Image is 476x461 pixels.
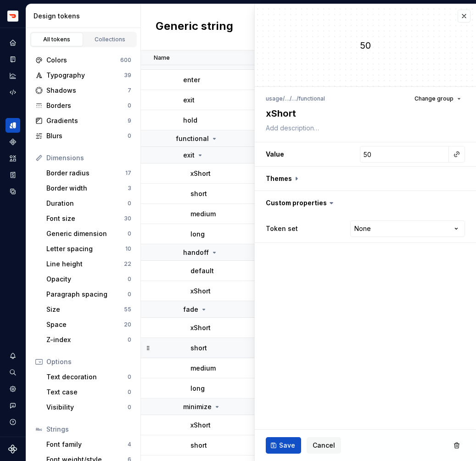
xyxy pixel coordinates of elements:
[266,95,283,102] li: usage
[8,444,17,454] svg: Supernova Logo
[183,96,195,105] p: exit
[176,134,209,143] p: functional
[6,184,20,199] a: Data sources
[6,85,20,100] a: Code automation
[46,184,128,193] div: Border width
[46,229,128,238] div: Generic dimension
[190,189,207,198] p: short
[46,101,128,110] div: Borders
[43,166,135,180] a: Border radius17
[297,95,298,102] li: /
[128,185,131,192] div: 3
[190,266,214,275] p: default
[6,382,20,396] div: Settings
[46,116,128,125] div: Gradients
[190,169,211,178] p: xShort
[32,83,135,98] a: Shadows7
[6,135,20,149] a: Components
[6,35,20,50] a: Home
[46,440,128,449] div: Font family
[6,365,20,380] button: Search ⌘K
[46,169,125,178] div: Border radius
[6,151,20,166] a: Assets
[46,372,128,382] div: Text decoration
[125,169,131,177] div: 17
[128,441,131,448] div: 4
[128,388,131,396] div: 0
[7,11,18,22] img: bd52d190-91a7-4889-9e90-eccda45865b1.png
[183,116,197,125] p: hold
[43,226,135,241] a: Generic dimension0
[264,105,463,122] textarea: xShort
[290,95,291,102] li: /
[183,151,195,160] p: exit
[32,68,135,83] a: Typography39
[46,153,131,163] div: Dimensions
[183,305,198,314] p: fade
[124,321,131,328] div: 20
[46,275,128,284] div: Opacity
[128,132,131,140] div: 0
[6,168,20,182] div: Storybook stories
[32,53,135,67] a: Colors600
[279,441,295,450] span: Save
[46,214,124,223] div: Font size
[285,95,290,102] li: …
[43,437,135,452] a: Font family4
[43,385,135,399] a: Text case0
[46,290,128,299] div: Paragraph spacing
[156,19,233,35] h2: Generic string
[124,306,131,313] div: 55
[120,56,131,64] div: 600
[46,357,131,366] div: Options
[43,302,135,317] a: Size55
[291,95,297,102] li: …
[46,335,128,344] div: Z-index
[43,370,135,384] a: Text decoration0
[43,196,135,211] a: Duration0
[6,118,20,133] div: Design tokens
[34,36,80,43] div: All tokens
[128,404,131,411] div: 0
[43,181,135,196] a: Border width3
[190,230,205,239] p: long
[6,52,20,67] a: Documentation
[124,215,131,222] div: 30
[125,245,131,253] div: 10
[190,323,211,332] p: xShort
[190,343,207,353] p: short
[283,95,285,102] li: /
[307,437,341,454] button: Cancel
[46,320,124,329] div: Space
[128,336,131,343] div: 0
[43,287,135,302] a: Paragraph spacing0
[124,260,131,268] div: 22
[43,257,135,271] a: Line height22
[32,113,135,128] a: Gradients9
[190,421,211,430] p: xShort
[46,199,128,208] div: Duration
[183,75,200,84] p: enter
[6,398,20,413] button: Contact support
[128,291,131,298] div: 0
[154,54,170,62] p: Name
[46,425,131,434] div: Strings
[183,402,212,411] p: minimize
[190,364,216,373] p: medium
[128,275,131,283] div: 0
[255,39,476,52] div: 50
[190,287,211,296] p: xShort
[183,248,209,257] p: handoff
[6,349,20,363] div: Notifications
[128,373,131,381] div: 0
[43,317,135,332] a: Space20
[32,98,135,113] a: Borders0
[128,117,131,124] div: 9
[128,87,131,94] div: 7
